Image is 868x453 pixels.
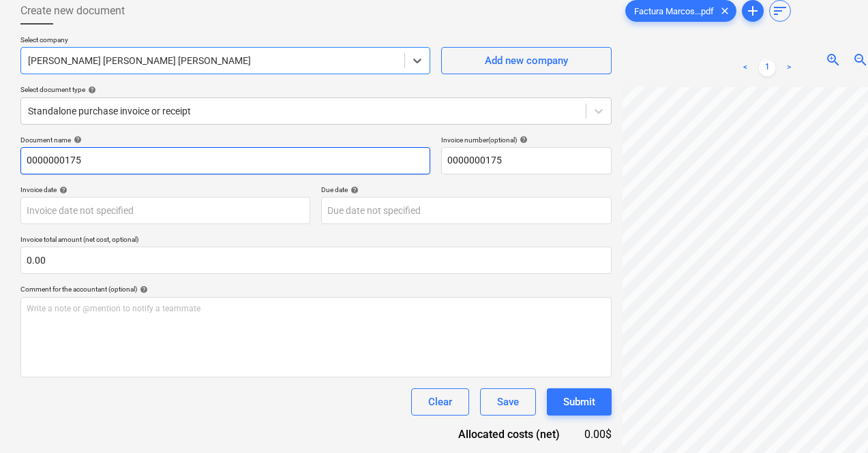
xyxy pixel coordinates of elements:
input: Invoice date not specified [20,197,310,224]
div: Allocated costs (net) [434,426,582,442]
span: help [71,136,82,144]
div: Invoice number (optional) [441,136,612,144]
input: Due date not specified [321,197,611,224]
span: sort [772,3,788,19]
div: Widget de chat [800,388,868,453]
button: Add new company [441,47,612,74]
span: help [85,86,96,94]
button: Submit [547,388,612,416]
span: clear [717,3,733,19]
div: Save [497,393,519,411]
span: add [745,3,761,19]
span: Factura Marcos...pdf [626,6,722,16]
div: Submit [563,393,595,411]
div: Due date [321,185,611,194]
div: Invoice date [20,185,310,194]
span: help [57,186,68,194]
input: Document name [20,147,430,174]
button: Clear [411,388,469,416]
input: Invoice total amount (net cost, optional) [20,247,612,274]
div: Document name [20,136,430,144]
span: help [137,285,148,294]
button: Save [480,388,536,416]
iframe: Chat Widget [800,388,868,453]
input: Invoice number [441,147,612,174]
div: Clear [428,393,452,411]
div: Add new company [485,52,568,69]
div: Select document type [20,85,612,94]
a: Previous page [737,60,753,76]
span: zoom_in [825,52,841,68]
p: Select company [20,35,430,47]
a: Next page [781,60,797,76]
span: help [517,136,528,144]
a: Page 1 is your current page [759,60,775,76]
div: Comment for the accountant (optional) [20,285,612,294]
p: Invoice total amount (net cost, optional) [20,235,612,247]
span: Create new document [20,3,125,19]
span: help [348,186,359,194]
div: 0.00$ [582,426,612,442]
